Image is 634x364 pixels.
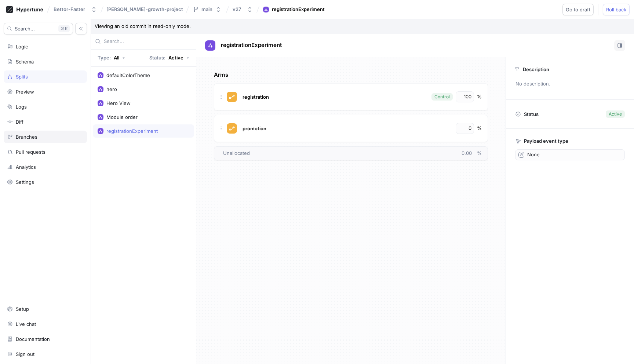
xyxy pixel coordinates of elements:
div: registrationExperiment [272,6,325,13]
div: Sign out [16,351,34,357]
p: registrationExperiment [221,41,282,50]
p: No description. [512,78,628,90]
div: Schema [16,59,34,65]
button: Search...K [4,23,73,34]
span: Go to draft [566,7,590,12]
p: Description [523,66,549,72]
p: Type: [98,55,111,60]
span: % [477,150,482,156]
div: Diff [16,119,23,125]
div: Settings [16,179,34,185]
div: hero [106,86,117,92]
button: Go to draft [562,4,594,15]
div: Pull requests [16,149,45,155]
span: Unallocated [223,150,250,157]
p: Status [524,109,539,119]
div: % [477,125,482,132]
p: Arms [214,71,488,79]
div: defaultColorTheme [106,72,150,78]
button: main [190,3,224,15]
div: main [201,6,212,12]
div: Setup [16,306,29,312]
a: Documentation [4,333,87,345]
div: None [527,152,540,158]
button: Bettor-Faster [51,3,100,15]
div: Analytics [16,164,36,170]
div: v27 [233,6,241,12]
span: [PERSON_NAME]-growth-project [106,7,183,12]
div: Bettor-Faster [54,6,85,12]
div: Logic [16,44,28,50]
p: Status: [149,55,165,60]
div: K [58,25,70,32]
div: registrationExperiment [106,128,158,134]
div: % [477,93,482,101]
div: Documentation [16,336,50,342]
button: Roll back [603,4,630,15]
button: Status: Active [147,52,192,64]
div: Module order [106,114,138,120]
div: Control [434,94,450,100]
span: Search... [15,26,35,31]
span: 0.00 [462,150,477,156]
div: Active [168,55,183,60]
p: Payload event type [524,138,568,144]
div: Branches [16,134,37,140]
div: Active [609,111,622,117]
div: Preview [16,89,34,95]
span: promotion [243,125,266,131]
button: None [515,149,625,160]
div: All [114,55,119,60]
div: Hero View [106,100,131,106]
input: Search... [104,38,192,45]
button: v27 [230,3,256,15]
span: Roll back [606,7,626,12]
button: Type: All [95,52,128,64]
span: registration [243,94,269,100]
div: Splits [16,74,28,80]
div: Logs [16,104,27,110]
p: Viewing an old commit in read-only mode. [91,19,634,34]
div: Live chat [16,321,36,327]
